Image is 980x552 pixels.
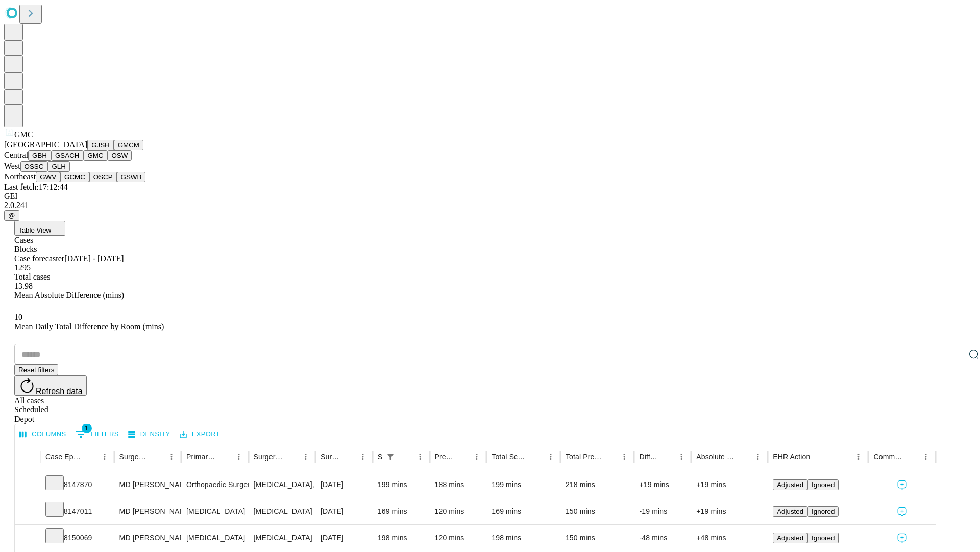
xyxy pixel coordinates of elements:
div: 169 mins [378,498,425,524]
div: 8147870 [45,472,109,498]
div: [DATE] [321,498,367,524]
div: Case Epic Id [45,453,82,461]
span: Ignored [812,508,835,515]
div: -19 mins [639,498,686,524]
button: Reset filters [14,364,58,375]
div: [MEDICAL_DATA] [186,498,243,524]
button: Adjusted [773,479,807,490]
div: +48 mins [696,525,763,551]
button: Sort [529,450,544,464]
button: Menu [544,450,558,464]
span: Ignored [812,481,835,489]
button: Expand [20,503,35,521]
button: Ignored [807,533,839,543]
button: Table View [14,221,65,236]
button: OSCP [89,172,117,182]
div: Scheduled In Room Duration [378,453,382,461]
button: GBH [28,150,51,161]
button: GWV [36,172,60,182]
button: Sort [399,450,413,464]
button: OSSC [20,161,48,172]
button: GMC [83,150,107,161]
button: Select columns [17,427,69,443]
button: Expand [20,530,35,547]
span: Northeast [4,172,36,181]
span: 13.98 [14,282,33,290]
span: Adjusted [777,508,803,515]
button: Menu [97,450,112,464]
div: 8147011 [45,498,109,524]
button: GSACH [51,150,83,161]
span: Refresh data [36,387,83,396]
button: Menu [674,450,689,464]
button: Density [126,427,173,443]
span: 10 [14,313,22,321]
button: GJSH [87,140,114,150]
span: Mean Absolute Difference (mins) [14,291,124,300]
button: Sort [217,450,232,464]
span: [GEOGRAPHIC_DATA] [4,140,87,149]
span: Adjusted [777,534,803,542]
span: Central [4,151,28,159]
div: 120 mins [435,525,482,551]
button: Menu [356,450,370,464]
div: 199 mins [492,472,555,498]
button: GSWB [117,172,146,182]
div: Difference [639,453,659,461]
div: 169 mins [492,498,555,524]
span: Adjusted [777,481,803,489]
div: Surgery Name [254,453,283,461]
div: 2.0.241 [4,201,976,210]
div: Total Scheduled Duration [492,453,528,461]
button: Refresh data [14,375,87,396]
span: Mean Daily Total Difference by Room (mins) [14,322,164,331]
button: Sort [150,450,164,464]
button: Adjusted [773,533,807,543]
span: Table View [18,226,51,234]
div: Total Predicted Duration [566,453,602,461]
button: Menu [751,450,765,464]
div: 198 mins [492,525,555,551]
button: Sort [341,450,356,464]
button: Adjusted [773,506,807,517]
span: Last fetch: 17:12:44 [4,182,68,191]
button: @ [4,210,19,221]
div: 1 active filter [383,450,398,464]
div: [DATE] [321,472,367,498]
span: [DATE] - [DATE] [64,254,124,263]
div: [MEDICAL_DATA] [186,525,243,551]
button: OSW [108,150,132,161]
div: 120 mins [435,498,482,524]
div: Orthopaedic Surgery [186,472,243,498]
div: +19 mins [696,472,763,498]
div: [DATE] [321,525,367,551]
div: 150 mins [566,525,629,551]
span: @ [8,212,15,219]
button: Show filters [73,426,121,443]
span: Reset filters [18,366,54,374]
button: Ignored [807,506,839,517]
span: 1295 [14,263,31,272]
span: Case forecaster [14,254,64,263]
button: Menu [617,450,631,464]
button: Show filters [383,450,398,464]
span: 1 [82,423,92,433]
div: Predicted In Room Duration [435,453,455,461]
button: Sort [904,450,919,464]
button: Menu [470,450,484,464]
button: Sort [737,450,751,464]
span: Total cases [14,272,50,281]
button: Menu [851,450,866,464]
div: 198 mins [378,525,425,551]
button: Menu [164,450,179,464]
button: Sort [455,450,470,464]
div: EHR Action [773,453,810,461]
div: 150 mins [566,498,629,524]
button: Menu [413,450,427,464]
div: [MEDICAL_DATA], ANT INTERBODY, BELOW C-2 [254,472,310,498]
button: Sort [284,450,299,464]
div: [MEDICAL_DATA] [254,525,310,551]
button: Sort [83,450,97,464]
div: Surgery Date [321,453,340,461]
button: Menu [232,450,246,464]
